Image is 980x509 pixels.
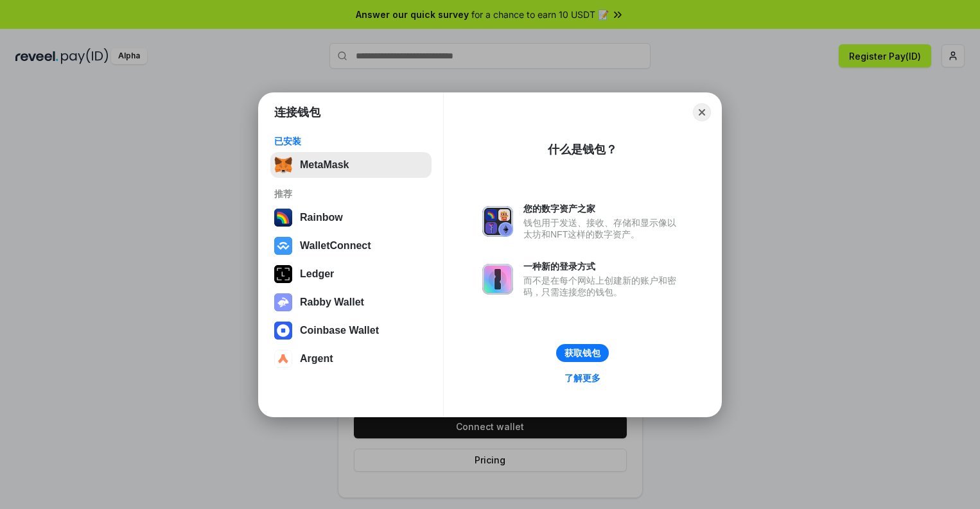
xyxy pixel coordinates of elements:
h1: 连接钱包 [274,105,320,120]
button: Coinbase Wallet [270,318,432,343]
div: 而不是在每个网站上创建新的账户和密码，只需连接您的钱包。 [523,275,683,298]
button: WalletConnect [270,233,432,259]
img: svg+xml,%3Csvg%20xmlns%3D%22http%3A%2F%2Fwww.w3.org%2F2000%2Fsvg%22%20fill%3D%22none%22%20viewBox... [482,206,513,237]
div: 一种新的登录方式 [523,261,683,272]
img: svg+xml,%3Csvg%20xmlns%3D%22http%3A%2F%2Fwww.w3.org%2F2000%2Fsvg%22%20fill%3D%22none%22%20viewBox... [482,264,513,295]
div: Rainbow [300,212,343,223]
button: Argent [270,346,432,372]
div: Rabby Wallet [300,297,364,308]
button: Close [693,103,711,121]
div: 已安装 [274,135,428,147]
div: Ledger [300,268,334,280]
div: 了解更多 [564,372,600,384]
button: Ledger [270,261,432,287]
button: 获取钱包 [556,344,609,362]
div: MetaMask [300,159,349,171]
div: Coinbase Wallet [300,325,379,336]
img: svg+xml,%3Csvg%20width%3D%2228%22%20height%3D%2228%22%20viewBox%3D%220%200%2028%2028%22%20fill%3D... [274,350,292,368]
img: svg+xml,%3Csvg%20xmlns%3D%22http%3A%2F%2Fwww.w3.org%2F2000%2Fsvg%22%20width%3D%2228%22%20height%3... [274,265,292,283]
div: 获取钱包 [564,347,600,359]
div: 钱包用于发送、接收、存储和显示像以太坊和NFT这样的数字资产。 [523,217,683,240]
button: MetaMask [270,152,432,178]
img: svg+xml,%3Csvg%20fill%3D%22none%22%20height%3D%2233%22%20viewBox%3D%220%200%2035%2033%22%20width%... [274,156,292,174]
img: svg+xml,%3Csvg%20width%3D%2228%22%20height%3D%2228%22%20viewBox%3D%220%200%2028%2028%22%20fill%3D... [274,322,292,340]
div: Argent [300,353,333,365]
button: Rabby Wallet [270,289,432,315]
div: 什么是钱包？ [548,142,617,157]
img: svg+xml,%3Csvg%20width%3D%22120%22%20height%3D%22120%22%20viewBox%3D%220%200%20120%20120%22%20fil... [274,209,292,227]
div: WalletConnect [300,240,371,252]
img: svg+xml,%3Csvg%20width%3D%2228%22%20height%3D%2228%22%20viewBox%3D%220%200%2028%2028%22%20fill%3D... [274,237,292,255]
img: svg+xml,%3Csvg%20xmlns%3D%22http%3A%2F%2Fwww.w3.org%2F2000%2Fsvg%22%20fill%3D%22none%22%20viewBox... [274,293,292,311]
div: 您的数字资产之家 [523,203,683,214]
div: 推荐 [274,188,428,200]
button: Rainbow [270,205,432,230]
a: 了解更多 [557,370,608,386]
